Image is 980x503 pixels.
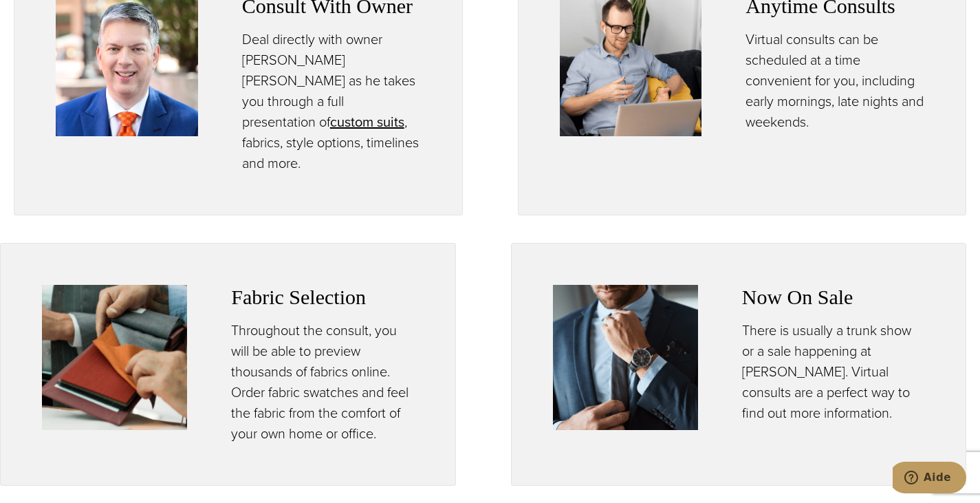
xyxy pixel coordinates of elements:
[893,462,966,496] iframe: Ouvre un widget dans lequel vous pouvez chatter avec l’un de nos agents
[42,285,187,430] img: Client thumbing thru fabric swatches
[742,320,924,423] p: There is usually a trunk show or a sale happening at [PERSON_NAME]. Virtual consults are a perfec...
[231,285,413,310] h3: Fabric Selection
[231,320,413,444] p: Throughout the consult, you will be able to preview thousands of fabrics online. Order fabric swa...
[330,111,404,132] a: custom suits
[745,29,924,132] p: Virtual consults can be scheduled at a time convenient for you, including early mornings, late ni...
[242,29,421,173] p: Deal directly with owner [PERSON_NAME] [PERSON_NAME] as he takes you through a full presentation ...
[742,285,924,310] h3: Now On Sale
[553,285,698,430] img: Model adjusting his blue tie that he is wearing with his navy suit and white shirt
